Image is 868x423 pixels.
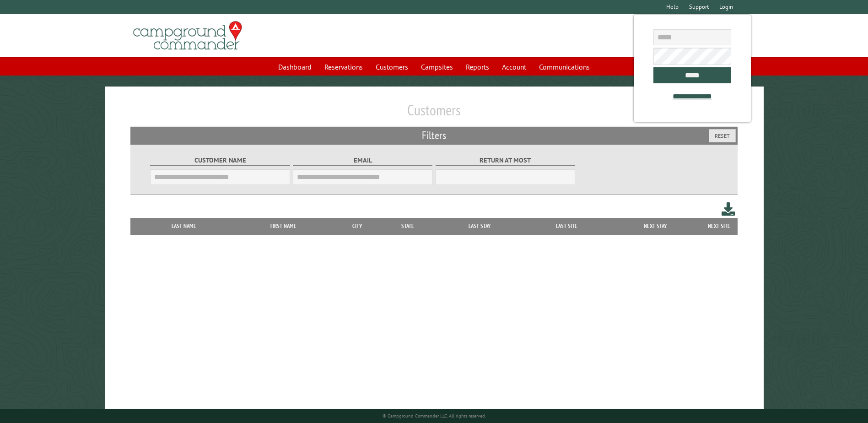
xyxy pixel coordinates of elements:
[436,218,524,234] th: Last Stay
[130,18,245,54] img: Campground Commander
[380,218,436,234] th: State
[436,155,575,166] label: Return at most
[130,127,737,144] h2: Filters
[319,58,368,76] a: Reservations
[232,218,334,234] th: First Name
[496,58,532,76] a: Account
[534,58,595,76] a: Communications
[334,218,380,234] th: City
[701,218,738,234] th: Next Site
[130,101,737,126] h1: Customers
[370,58,414,76] a: Customers
[460,58,495,76] a: Reports
[709,129,736,142] button: Reset
[383,413,486,419] small: © Campground Commander LLC. All rights reserved.
[610,218,701,234] th: Next Stay
[293,155,432,166] label: Email
[722,201,735,217] a: Download this customer list (.csv)
[273,58,317,76] a: Dashboard
[150,155,290,166] label: Customer Name
[135,218,232,234] th: Last Name
[523,218,609,234] th: Last Site
[415,58,458,76] a: Campsites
